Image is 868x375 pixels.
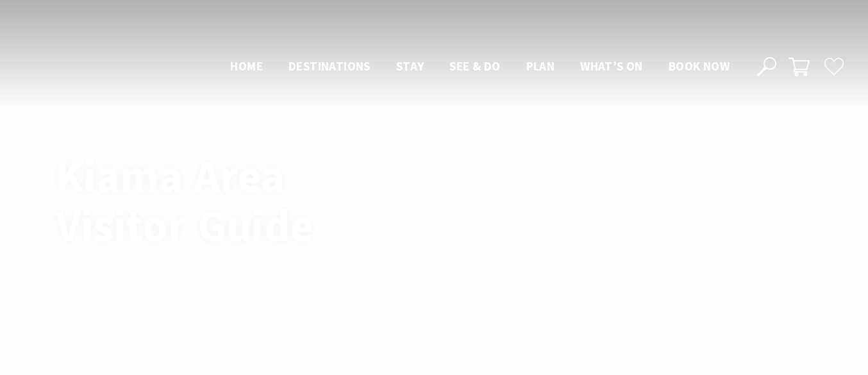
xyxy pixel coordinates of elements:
span: Plan [526,58,555,74]
h1: Kiama Area Visitor Guide [56,151,418,250]
span: Book now [669,58,730,74]
span: Destinations [288,58,371,74]
span: What’s On [580,58,643,74]
span: Home [230,58,263,74]
nav: Main Menu [217,56,742,78]
span: See & Do [449,58,500,74]
span: Stay [396,58,424,74]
